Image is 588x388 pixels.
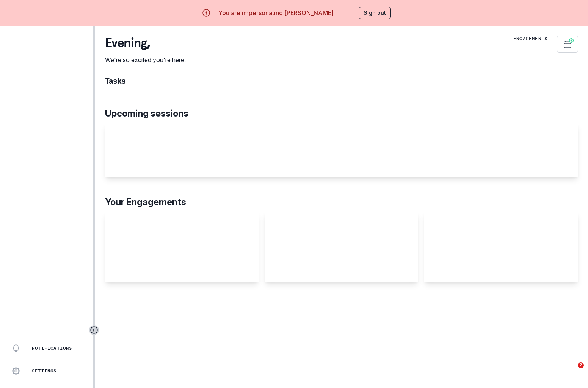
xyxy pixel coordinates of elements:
button: Sign out [359,7,391,19]
p: You are impersonating [PERSON_NAME] [218,8,334,17]
button: Toggle sidebar [89,325,99,335]
h1: Tasks [105,76,578,86]
span: 2 [578,362,584,368]
p: Settings [32,368,57,374]
p: Engagements: [513,36,550,42]
p: Your Engagements [105,195,578,209]
button: Schedule Sessions [557,36,578,53]
p: Notifications [32,345,72,351]
p: We're so excited you're here. [105,55,186,64]
p: Upcoming sessions [105,107,578,120]
iframe: Intercom live chat [562,362,580,380]
p: evening , [105,36,186,51]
